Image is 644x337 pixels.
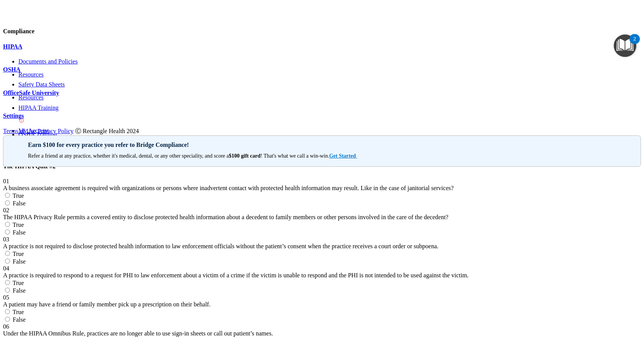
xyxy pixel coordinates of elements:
input: False [5,200,10,205]
a: Resources [18,94,641,101]
a: Settings [3,112,641,119]
input: False [5,288,10,293]
a: Documents and Policies [18,58,641,65]
input: True [5,193,10,198]
span: True [13,221,24,228]
strong: Get Started [329,153,356,159]
span: ! That's what we call a win-win. [261,153,329,159]
input: False [5,317,10,322]
span: 06 [3,323,9,330]
span: A patient may have a friend or family member pick up a prescription on their behalf. [3,301,210,308]
span: True [13,192,24,199]
h4: The HIPAA Quiz #2 [3,163,641,170]
input: False [5,230,10,234]
span: False [13,316,26,323]
span: False [13,287,26,294]
span: A practice is not required to disclose protected health information to law enforcement officials ... [3,243,439,249]
div: 2 [633,39,636,49]
p: Earn $100 for every practice you refer to Bridge Compliance! [28,141,499,148]
span: 01 [3,178,9,184]
input: True [5,280,10,285]
span: The HIPAA Privacy Rule permits a covered entity to disclose protected health information about a ... [3,214,449,220]
span: A practice is required to respond to a request for PHI to law enforcement about a victim of a cri... [3,272,468,278]
a: Terms of Use [3,128,36,134]
a: HIPAA [3,43,641,50]
a: Privacy Policy [38,128,74,134]
span: 02 [3,207,9,213]
a: Get Started [329,153,357,159]
input: True [5,222,10,227]
span: 03 [3,236,9,243]
span: Ⓒ Rectangle Health 2024 [75,128,139,134]
button: Open Resource Center, 2 new notifications [614,34,636,57]
span: False [13,258,26,265]
span: 04 [3,265,9,272]
strong: $100 gift card [229,153,260,159]
span: True [13,280,24,286]
span: False [13,229,26,236]
input: True [5,251,10,256]
span: A business associate agreement is required with organizations or persons where inadvertent contac... [3,185,453,191]
h4: Compliance [3,28,641,35]
a: Resources [18,71,641,78]
img: danger-circle.6113f641.png [18,117,25,124]
span: False [13,200,26,207]
span: True [13,251,24,257]
a: HIPAA Training [18,104,641,125]
a: OSHA [3,66,641,73]
input: True [5,309,10,314]
a: Safety Data Sheets [18,81,641,88]
a: OfficeSafe University [3,90,641,96]
span: Refer a friend at any practice, whether it's medical, dental, or any other speciality, and score a [28,153,229,159]
span: 05 [3,294,9,301]
input: False [5,259,10,264]
span: Under the HIPAA Omnibus Rule, practices are no longer able to use sign-in sheets or call out pati... [3,330,273,337]
img: PMB logo [3,3,107,18]
p: HIPAA Training [18,104,641,111]
span: True [13,309,24,315]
